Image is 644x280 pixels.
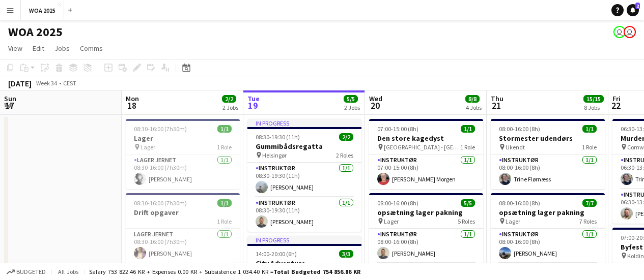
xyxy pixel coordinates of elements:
h3: Den store kagedyst [369,134,483,143]
div: Salary 753 822.46 KR + Expenses 0.00 KR + Subsistence 1 034.40 KR = [89,268,360,275]
h3: Stormester udendørs [491,134,605,143]
span: 15/15 [583,95,604,103]
app-card-role: Instruktør1/108:00-16:00 (8h)[PERSON_NAME] [491,229,605,263]
span: 18 [124,100,139,111]
span: Helsingør [262,151,287,159]
h3: opsætning lager pakning [369,208,483,217]
h3: Gummibådsregatta [247,142,361,151]
button: Budgeted [5,266,47,277]
span: View [8,44,22,53]
span: Tue [247,94,260,103]
span: 5 Roles [458,217,475,225]
button: WOA 2025 [21,1,64,20]
app-card-role: Instruktør1/108:30-19:30 (11h)[PERSON_NAME] [247,197,361,232]
div: CEST [63,79,76,87]
span: 2 Roles [336,151,353,159]
h1: WOA 2025 [8,24,63,40]
h3: opsætning lager pakning [491,208,605,217]
span: 2 [635,3,640,9]
span: All jobs [56,268,80,275]
a: Comms [76,42,107,55]
span: 08:00-16:00 (8h) [377,199,418,207]
span: 5/5 [461,199,475,207]
span: 08:00-16:00 (8h) [499,199,540,207]
span: 08:30-16:00 (7h30m) [134,125,187,133]
div: 4 Jobs [466,104,482,111]
span: 08:30-19:30 (11h) [256,133,300,141]
span: Lager [506,217,520,225]
span: Edit [33,44,44,53]
span: 20 [368,100,382,111]
a: Jobs [50,42,74,55]
app-job-card: 08:30-16:00 (7h30m)1/1Drift opgaver1 RoleLager Jernet1/108:30-16:00 (7h30m)[PERSON_NAME] [126,193,240,263]
a: View [4,42,26,55]
span: Week 34 [34,79,59,87]
span: Budgeted [16,268,46,275]
div: 2 Jobs [222,104,238,111]
span: 5/5 [344,95,358,103]
span: 1 Role [217,217,232,225]
span: 17 [3,100,16,111]
span: 21 [489,100,503,111]
div: In progress [247,119,361,127]
span: Wed [369,94,382,103]
span: 1/1 [461,125,475,133]
app-card-role: Instruktør1/108:00-16:00 (8h)Trine Flørnæss [491,154,605,189]
span: 2/2 [339,133,353,141]
span: Ukendt [506,143,525,151]
a: 2 [627,4,639,16]
span: Mon [126,94,139,103]
app-card-role: Instruktør1/107:00-15:00 (8h)[PERSON_NAME] Morgen [369,154,483,189]
div: In progress [247,236,361,244]
span: Jobs [54,44,70,53]
span: 08:30-16:00 (7h30m) [134,199,187,207]
span: 1/1 [582,125,597,133]
span: 2/2 [222,95,236,103]
span: 07:00-15:00 (8h) [377,125,418,133]
span: Sun [4,94,16,103]
span: Comms [80,44,103,53]
span: 1 Role [217,143,232,151]
span: Total Budgeted 754 856.86 KR [273,268,360,275]
span: 7/7 [582,199,597,207]
app-job-card: 07:00-15:00 (8h)1/1Den store kagedyst [GEOGRAPHIC_DATA] - [GEOGRAPHIC_DATA]1 RoleInstruktør1/107:... [369,119,483,189]
h3: City Adventure [247,259,361,268]
div: 8 Jobs [584,104,603,111]
h3: Drift opgaver [126,208,240,217]
span: Lager [384,217,399,225]
app-job-card: 08:30-16:00 (7h30m)1/1Lager Lager1 RoleLager Jernet1/108:30-16:00 (7h30m)[PERSON_NAME] [126,119,240,189]
span: 7 Roles [579,217,597,225]
app-job-card: 08:00-16:00 (8h)1/1Stormester udendørs Ukendt1 RoleInstruktør1/108:00-16:00 (8h)Trine Flørnæss [491,119,605,189]
app-card-role: Lager Jernet1/108:30-16:00 (7h30m)[PERSON_NAME] [126,229,240,263]
span: 08:00-16:00 (8h) [499,125,540,133]
span: 1 Role [460,143,475,151]
span: 8/8 [465,95,480,103]
app-card-role: Lager Jernet1/108:30-16:00 (7h30m)[PERSON_NAME] [126,154,240,189]
span: [GEOGRAPHIC_DATA] - [GEOGRAPHIC_DATA] [384,143,460,151]
div: 2 Jobs [344,104,360,111]
span: 1/1 [217,125,232,133]
span: 22 [611,100,621,111]
span: Fri [612,94,621,103]
span: Thu [491,94,503,103]
h3: Lager [126,134,240,143]
div: [DATE] [8,78,32,88]
app-user-avatar: René Sandager [613,26,626,38]
span: 19 [246,100,260,111]
span: 1/1 [217,199,232,207]
span: 1 Role [582,143,597,151]
app-card-role: Instruktør1/108:00-16:00 (8h)[PERSON_NAME] [369,229,483,263]
a: Edit [29,42,48,55]
span: Lager [141,143,155,151]
span: 3/3 [339,250,353,258]
span: 14:00-20:00 (6h) [256,250,297,258]
app-job-card: In progress08:30-19:30 (11h)2/2Gummibådsregatta Helsingør2 RolesInstruktør1/108:30-19:30 (11h)[PE... [247,119,361,232]
app-card-role: Instruktør1/108:30-19:30 (11h)[PERSON_NAME] [247,163,361,197]
app-user-avatar: Drift Drift [624,26,636,38]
